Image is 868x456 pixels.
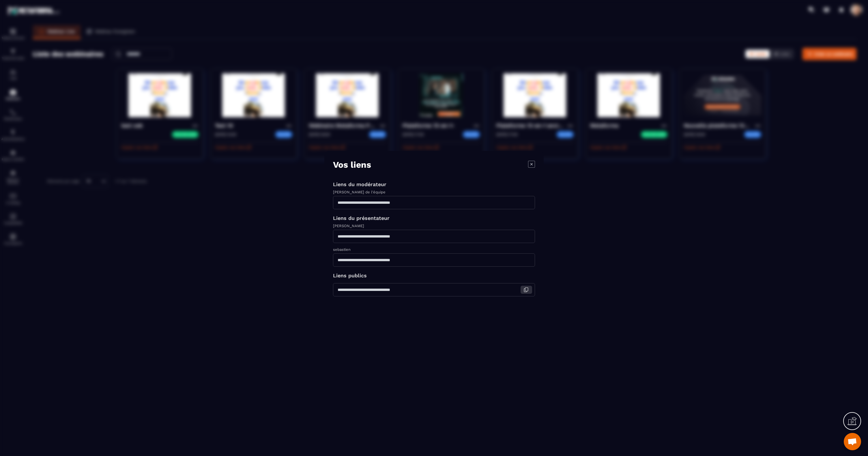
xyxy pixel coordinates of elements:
[333,224,364,228] label: [PERSON_NAME]
[333,272,535,279] p: Liens publics
[844,433,861,450] a: Mở cuộc trò chuyện
[333,247,351,252] label: sebastien
[333,181,535,187] p: Liens du modérateur
[333,190,386,194] label: [PERSON_NAME] de l'équipe
[333,160,371,170] p: Vos liens
[333,215,535,221] p: Liens du présentateur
